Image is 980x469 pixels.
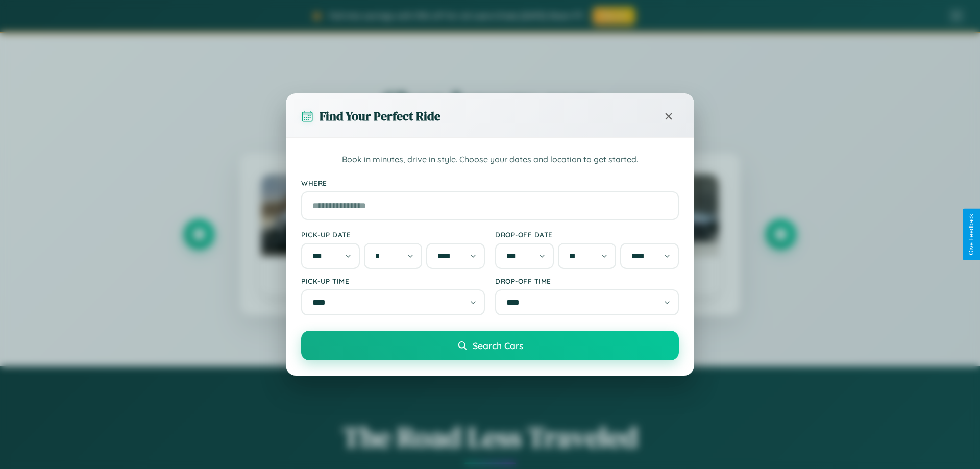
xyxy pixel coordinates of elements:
label: Drop-off Time [495,277,679,285]
button: Search Cars [301,331,679,360]
p: Book in minutes, drive in style. Choose your dates and location to get started. [301,153,679,166]
label: Drop-off Date [495,230,679,239]
span: Search Cars [473,340,523,351]
label: Where [301,179,679,187]
label: Pick-up Time [301,277,485,285]
label: Pick-up Date [301,230,485,239]
h3: Find Your Perfect Ride [320,108,440,125]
